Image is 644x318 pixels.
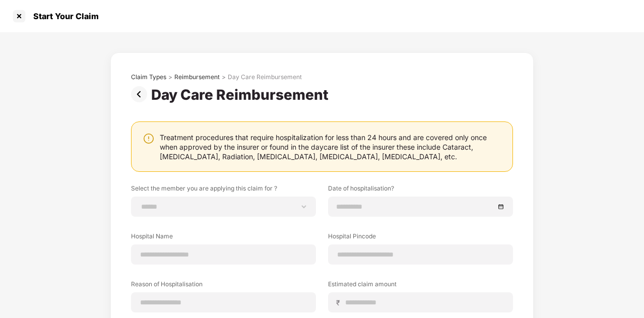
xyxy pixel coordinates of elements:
div: Start Your Claim [27,11,99,21]
span: ₹ [336,298,344,307]
div: Treatment procedures that require hospitalization for less than 24 hours and are covered only onc... [160,133,502,161]
img: svg+xml;base64,PHN2ZyBpZD0iUHJldi0zMngzMiIgeG1sbnM9Imh0dHA6Ly93d3cudzMub3JnLzIwMDAvc3ZnIiB3aWR0aD... [131,86,151,102]
label: Hospital Name [131,232,316,244]
img: svg+xml;base64,PHN2ZyBpZD0iV2FybmluZ18tXzI0eDI0IiBkYXRhLW5hbWU9Ildhcm5pbmcgLSAyNHgyNCIgeG1sbnM9Im... [143,133,155,145]
label: Estimated claim amount [328,280,513,292]
label: Hospital Pincode [328,232,513,244]
div: Day Care Reimbursement [228,73,302,81]
label: Reason of Hospitalisation [131,280,316,292]
div: Claim Types [131,73,166,81]
div: > [168,73,172,81]
label: Select the member you are applying this claim for ? [131,184,316,197]
div: Reimbursement [174,73,220,81]
div: Day Care Reimbursement [151,86,333,103]
label: Date of hospitalisation? [328,184,513,197]
div: > [222,73,226,81]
